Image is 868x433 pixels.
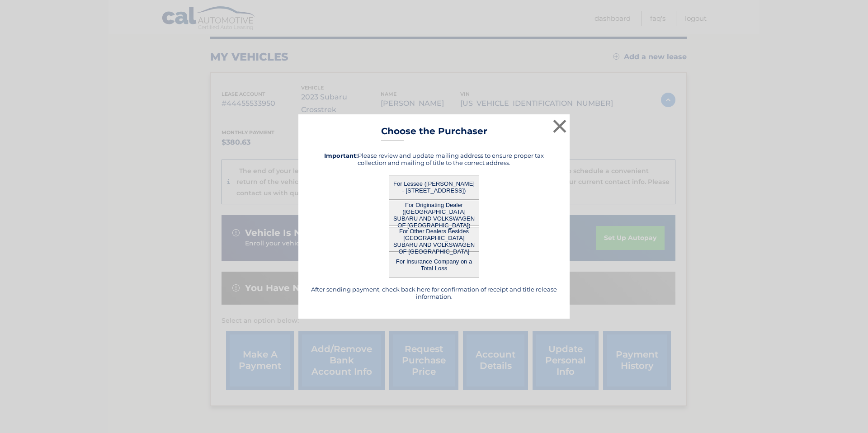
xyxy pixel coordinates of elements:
h5: Please review and update mailing address to ensure proper tax collection and mailing of title to ... [310,152,558,166]
button: For Originating Dealer ([GEOGRAPHIC_DATA] SUBARU AND VOLKSWAGEN OF [GEOGRAPHIC_DATA]) [389,201,479,226]
button: For Insurance Company on a Total Loss [389,253,479,278]
button: × [551,117,569,135]
h5: After sending payment, check back here for confirmation of receipt and title release information. [310,286,558,300]
button: For Lessee ([PERSON_NAME] - [STREET_ADDRESS]) [389,175,479,200]
h3: Choose the Purchaser [381,126,487,141]
strong: Important: [324,152,358,159]
button: For Other Dealers Besides [GEOGRAPHIC_DATA] SUBARU AND VOLKSWAGEN OF [GEOGRAPHIC_DATA] [389,227,479,252]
